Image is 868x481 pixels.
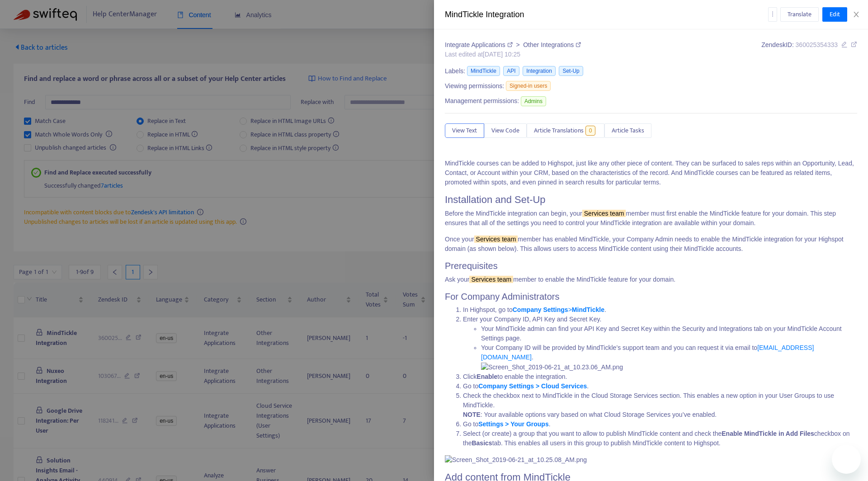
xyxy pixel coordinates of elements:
[503,66,519,76] span: API
[463,420,857,429] li: Go to .
[527,123,604,138] button: Article Translations0
[445,41,514,48] a: Integrate Applications
[463,315,857,372] li: Enter your Company ID, API Key and Secret Key.
[445,159,857,187] p: MindTickle courses can be added to Highspot, just like any other piece of content. They can be su...
[585,126,596,136] span: 0
[445,235,857,254] p: Once your member has enabled MindTickle, your Company Admin needs to enable the MindTickle integr...
[559,66,583,76] span: Set-Up
[478,382,587,390] a: Company Settings > Cloud Services
[481,363,623,372] img: Screen_Shot_2019-06-21_at_10.23.06_AM.png
[572,306,604,313] strong: MindTickle
[481,343,857,372] li: Your Company ID will be provided by MindTickle’s support team and you can request it via email to .
[850,10,863,19] button: Close
[523,41,581,48] a: Other Integrations
[769,11,776,17] span: more
[445,40,581,50] div: >
[445,9,768,21] div: MindTickle Integration
[796,41,838,48] span: 360025354333
[506,81,551,91] span: Signed-in users
[822,7,847,22] button: Edit
[832,445,861,474] iframe: Button to launch messaging window
[853,11,860,18] span: close
[604,123,651,138] button: Article Tasks
[445,194,857,206] h1: Installation and Set-Up
[780,7,819,22] button: Translate
[513,306,604,313] a: Company Settings>MindTickle
[445,455,587,465] img: Screen_Shot_2019-06-21_at_10.25.08_AM.png
[481,324,857,343] li: Your MindTickle admin can find your API Key and Secret Key within the Security and Integrations t...
[445,209,857,228] p: Before the MindTickle integration can begin, your member must first enable the MindTickle feature...
[484,123,527,138] button: View Code
[722,430,814,437] strong: Enable MindTickle in Add Files
[534,126,584,136] span: Article Translations
[445,96,519,106] span: Management permissions:
[830,9,840,19] span: Edit
[445,260,857,271] h2: Prerequisites
[523,66,556,76] span: Integration
[513,306,568,313] strong: Company Settings
[463,382,857,391] li: Go to .
[761,40,857,59] div: Zendesk ID:
[463,391,857,420] li: Check the checkbox next to MindTickle in the Cloud Storage Services section. This enables a new o...
[474,236,518,243] sqkw: Services team
[472,439,492,447] strong: Basics
[463,429,857,448] li: Select (or create) a group that you want to allow to publish MindTickle content and check the che...
[612,126,644,136] span: Article Tasks
[491,126,519,136] span: View Code
[582,210,626,217] sqkw: Services team
[445,50,581,59] div: Last edited at [DATE] 10:25
[445,81,504,91] span: Viewing permissions:
[463,411,481,418] strong: NOTE
[452,126,477,136] span: View Text
[445,291,857,302] h2: For Company Administrators
[445,275,857,284] p: Ask your member to enable the MindTickle feature for your domain.
[768,7,777,22] button: more
[476,373,497,380] strong: Enable
[463,305,857,315] li: In Highspot, go to .
[467,66,500,76] span: MindTickle
[469,276,513,283] sqkw: Services team
[445,123,484,138] button: View Text
[521,96,546,106] span: Admins
[788,9,811,19] span: Translate
[445,66,465,76] span: Labels:
[463,372,857,382] li: Click to enable the integration.
[478,420,548,428] a: Settings > Your Groups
